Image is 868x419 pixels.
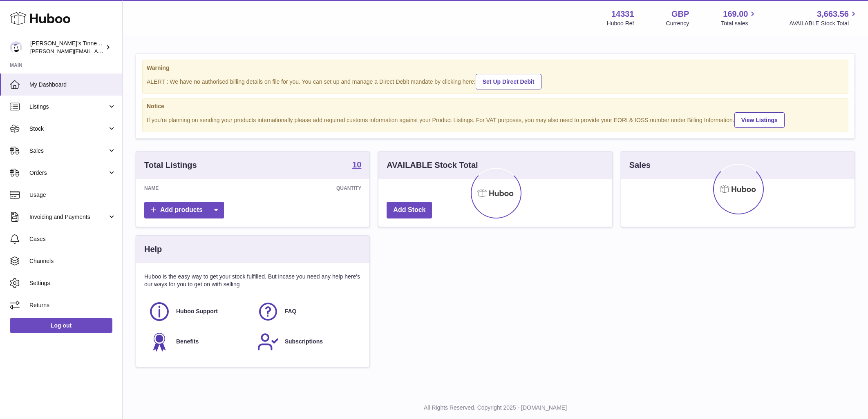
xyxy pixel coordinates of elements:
[236,179,370,198] th: Quantity
[29,169,107,177] span: Orders
[789,20,858,27] span: AVAILABLE Stock Total
[147,103,844,110] strong: Notice
[148,331,249,353] a: Benefits
[817,9,849,20] span: 3,663.56
[629,160,651,171] h3: Sales
[476,74,541,89] a: Set Up Direct Debit
[129,404,861,412] p: All Rights Reserved. Copyright 2025 - [DOMAIN_NAME]
[789,9,858,27] a: 3,663.56 AVAILABLE Stock Total
[144,202,224,218] a: Add products
[29,257,116,265] span: Channels
[721,9,757,27] a: 169.00 Total sales
[144,244,162,255] h3: Help
[29,235,116,243] span: Cases
[29,213,107,221] span: Invoicing and Payments
[387,202,432,218] a: Add Stock
[147,111,844,128] div: If you're planning on sending your products internationally please add required customs informati...
[136,179,236,198] th: Name
[29,301,116,309] span: Returns
[29,81,116,89] span: My Dashboard
[285,308,297,315] span: FAQ
[144,160,197,171] h3: Total Listings
[671,9,689,20] strong: GBP
[10,41,22,53] img: peter.colbert@hubbo.com
[352,160,361,170] a: 10
[607,20,634,27] div: Huboo Ref
[734,112,785,128] a: View Listings
[30,48,208,54] span: [PERSON_NAME][EMAIL_ADDRESS][PERSON_NAME][DOMAIN_NAME]
[147,64,844,72] strong: Warning
[176,308,218,315] span: Huboo Support
[352,160,361,169] strong: 10
[387,160,478,171] h3: AVAILABLE Stock Total
[29,147,107,155] span: Sales
[285,338,323,345] span: Subscriptions
[29,279,116,287] span: Settings
[29,191,116,199] span: Usage
[257,301,358,323] a: FAQ
[666,20,689,27] div: Currency
[723,9,748,20] span: 169.00
[29,103,107,111] span: Listings
[144,273,361,288] p: Huboo is the easy way to get your stock fulfilled. But incase you need any help here's our ways f...
[29,125,107,133] span: Stock
[611,9,634,20] strong: 14331
[30,40,104,55] div: [PERSON_NAME]'s Tinned Fish Ltd
[148,301,249,323] a: Huboo Support
[147,73,844,89] div: ALERT : We have no authorised billing details on file for you. You can set up and manage a Direct...
[176,338,199,345] span: Benefits
[721,20,757,27] span: Total sales
[257,331,358,353] a: Subscriptions
[10,318,112,333] a: Log out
